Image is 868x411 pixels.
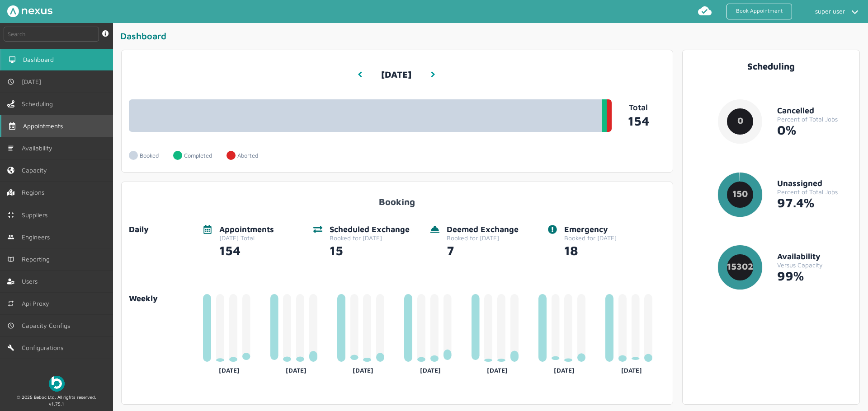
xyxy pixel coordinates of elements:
div: Booked for [DATE] [447,234,519,242]
img: md-time.svg [7,78,14,85]
div: Versus Capacity [777,262,852,269]
span: [DATE] [22,78,45,85]
text: 15302 [727,261,753,271]
span: Appointments [23,122,66,130]
div: 99% [777,269,852,283]
div: Deemed Exchange [447,225,519,234]
img: md-time.svg [7,322,14,329]
div: Daily [129,225,196,234]
span: Api Proxy [22,300,53,307]
text: 150 [732,188,748,199]
img: md-repeat.svg [7,300,14,307]
span: Users [22,278,41,285]
span: Capacity [22,167,51,174]
img: Nexus [7,5,52,17]
div: 18 [564,242,617,258]
div: 0% [777,123,852,137]
span: Configurations [22,344,67,351]
span: Engineers [22,234,53,241]
span: Scheduling [22,100,57,107]
img: user-left-menu.svg [7,278,14,285]
a: 0CancelledPercent of Total Jobs0% [690,99,853,159]
div: [DATE] [337,363,389,374]
img: md-people.svg [7,234,14,241]
img: md-cloud-done.svg [698,4,712,18]
div: Unassigned [777,179,852,188]
span: Availability [22,145,56,152]
img: Beboc Logo [49,376,65,392]
input: Search by: Ref, PostCode, MPAN, MPRN, Account, Customer [4,27,99,42]
div: Availability [777,252,852,262]
div: [DATE] [538,363,590,374]
img: md-book.svg [7,256,14,263]
div: [DATE] [404,363,456,374]
a: Aborted [226,146,273,165]
div: 154 [219,242,274,258]
img: md-contract.svg [7,211,14,219]
div: Appointments [219,225,274,234]
div: [DATE] [605,363,657,374]
div: Scheduling [690,61,853,71]
p: Aborted [237,152,258,159]
div: Scheduled Exchange [330,225,410,234]
div: Dashboard [120,30,864,45]
text: 0 [737,115,743,126]
span: Dashboard [23,56,57,63]
a: Weekly [129,294,196,304]
div: Emergency [564,225,617,234]
p: Booked [140,152,159,159]
a: Booked [129,146,173,165]
h3: [DATE] [381,62,411,87]
span: Suppliers [22,211,51,219]
a: 150UnassignedPercent of Total Jobs97.4% [690,172,853,232]
div: Percent of Total Jobs [777,188,852,196]
div: Booked for [DATE] [564,234,617,242]
div: Booked for [DATE] [330,234,410,242]
img: md-list.svg [7,145,14,152]
span: Regions [22,189,48,196]
div: [DATE] [203,363,255,374]
div: 15 [330,242,410,258]
span: Reporting [22,256,53,263]
img: regions.left-menu.svg [7,189,14,196]
img: scheduling-left-menu.svg [7,100,14,107]
div: 97.4% [777,196,852,210]
img: md-desktop.svg [9,56,16,63]
a: 154 [612,112,665,128]
a: Book Appointment [726,4,792,19]
div: 7 [447,242,519,258]
p: Total [612,103,665,112]
div: [DATE] [270,363,322,374]
p: Completed [184,152,212,159]
div: [DATE] [472,363,524,374]
div: Booking [129,189,665,207]
a: Completed [173,146,226,165]
div: Cancelled [777,106,852,116]
span: Capacity Configs [22,322,74,329]
div: Percent of Total Jobs [777,116,852,123]
div: [DATE] Total [219,234,274,242]
img: capacity-left-menu.svg [7,167,14,174]
img: md-build.svg [7,344,14,351]
img: appointments-left-menu.svg [9,122,16,130]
